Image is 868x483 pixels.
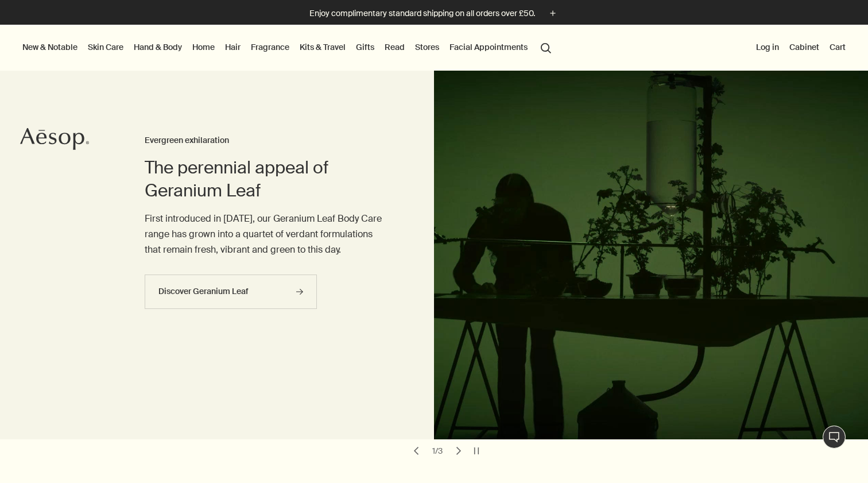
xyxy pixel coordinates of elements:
button: Stores [413,40,441,55]
p: First introduced in [DATE], our Geranium Leaf Body Care range has grown into a quartet of verdant... [145,211,388,258]
button: Log in [754,40,781,55]
div: Aesop says "Welcome to Aesop. Would you like any assistance?". Open messaging window to continue ... [668,391,857,472]
iframe: no content [668,449,691,472]
a: Hand & Body [131,40,184,55]
button: New & Notable [20,40,80,55]
button: pause [468,443,485,459]
a: Fragrance [249,40,292,55]
nav: supplementary [754,25,848,71]
a: Discover Geranium Leaf [145,275,317,309]
a: Kits & Travel [297,40,348,55]
a: Gifts [354,40,377,55]
button: Open search [536,36,556,58]
h3: Evergreen exhilaration [145,134,388,148]
div: 1 / 3 [429,446,446,456]
a: Facial Appointments [447,40,530,55]
button: Enjoy complimentary standard shipping on all orders over £50. [309,7,559,20]
a: Skin Care [86,40,126,55]
button: next slide [451,443,467,459]
button: Cart [827,40,848,55]
a: Cabinet [787,40,821,55]
svg: Aesop [20,127,89,150]
button: previous slide [408,443,424,459]
iframe: Close message from Aesop [834,391,857,414]
nav: primary [20,25,556,71]
h2: The perennial appeal of Geranium Leaf [145,156,388,202]
a: Read [382,40,407,55]
a: Aesop [20,127,89,153]
p: Enjoy complimentary standard shipping on all orders over £50. [309,7,535,20]
a: Home [190,40,217,55]
a: Hair [223,40,243,55]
